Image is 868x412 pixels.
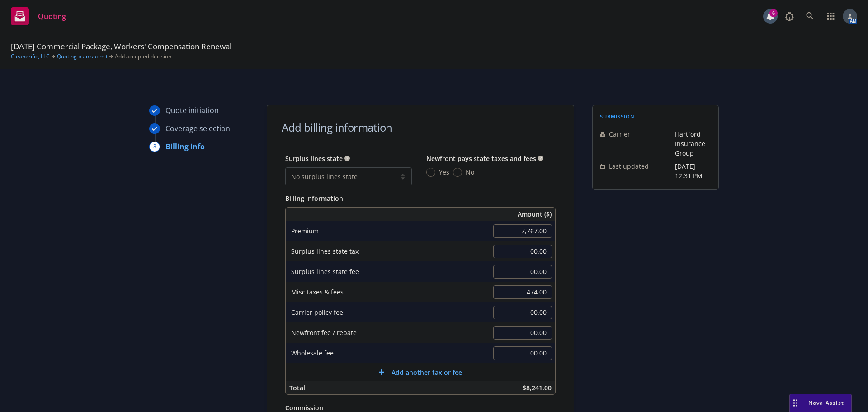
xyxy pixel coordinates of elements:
span: [DATE] 12:31 PM [675,161,711,180]
div: 6 [769,9,778,17]
input: 0.00 [493,224,552,238]
span: Surplus lines state [285,154,343,163]
h1: Add billing information [282,120,392,135]
input: Yes [426,168,435,177]
input: No [453,168,462,177]
button: Add another tax or fee [286,363,555,381]
span: No [466,167,474,177]
input: 0.00 [493,285,552,299]
input: 0.00 [493,265,552,279]
a: Quoting [7,4,70,29]
span: Nova Assist [808,399,844,407]
input: 0.00 [493,245,552,258]
span: Premium [291,227,319,235]
input: 0.00 [493,326,552,340]
span: Surplus lines state fee [291,267,359,276]
a: Cleanerific, LLC [11,52,50,61]
span: Amount ($) [518,209,552,219]
span: Add accepted decision [115,52,171,61]
span: Hartford Insurance Group [675,129,711,158]
input: 0.00 [493,346,552,360]
span: Billing information [285,194,343,203]
span: Misc taxes & fees [291,288,344,296]
div: Billing info [165,141,205,152]
span: [DATE] Commercial Package, Workers' Compensation Renewal [11,41,231,52]
span: Newfront pays state taxes and fees [426,154,536,163]
a: Search [801,7,819,25]
a: Report a Bug [780,7,798,25]
input: 0.00 [493,306,552,319]
span: Newfront fee / rebate [291,328,357,337]
a: Quoting plan submit [57,52,108,61]
div: Drag to move [790,394,801,412]
div: Coverage selection [165,123,230,134]
span: Quoting [38,13,66,20]
span: Yes [439,167,449,177]
span: Add another tax or fee [392,368,462,377]
span: Carrier [609,129,630,139]
span: Commission [285,403,323,412]
div: Quote initiation [165,105,219,116]
span: Surplus lines state tax [291,247,359,256]
button: Nova Assist [789,394,852,412]
span: $8,241.00 [523,384,552,392]
span: submission [600,113,635,120]
div: 3 [149,142,160,152]
span: Last updated [609,161,649,171]
span: Wholesale fee [291,349,334,357]
span: Carrier policy fee [291,308,343,317]
a: Switch app [822,7,840,25]
span: Total [289,384,305,392]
